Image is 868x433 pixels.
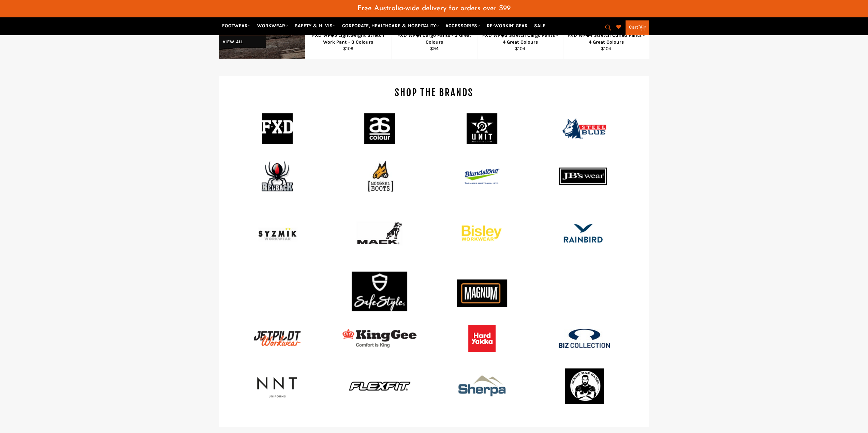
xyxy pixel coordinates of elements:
[626,20,649,35] a: Cart
[396,32,473,45] div: FXD WP◆1 Cargo Pants - 3 Great Colours
[309,45,387,52] div: $109
[482,45,559,52] div: $104
[531,20,548,32] a: SALE
[568,45,645,52] div: $104
[484,20,530,32] a: RE-WORKIN' GEAR
[568,32,645,45] div: FXD WP◆4 Stretch Cuffed Pants - 4 Great Colours
[219,20,253,32] a: FOOTWEAR
[223,39,294,45] p: View all
[396,45,473,52] div: $94
[443,20,483,32] a: ACCESSORIES
[482,32,559,45] div: FXD WP◆3 Stretch Cargo Pants - 4 Great Colours
[254,20,291,32] a: WORKWEAR
[230,86,639,99] h4: SHOP THE BRANDS
[309,32,387,45] div: FXD WP◆5 Lightweight Stretch Work Pant - 3 Colours
[292,20,338,32] a: SAFETY & HI VIS
[339,20,442,32] a: CORPORATE, HEALTHCARE & HOSPITALITY
[357,5,511,12] span: Free Australia-wide delivery for orders over $99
